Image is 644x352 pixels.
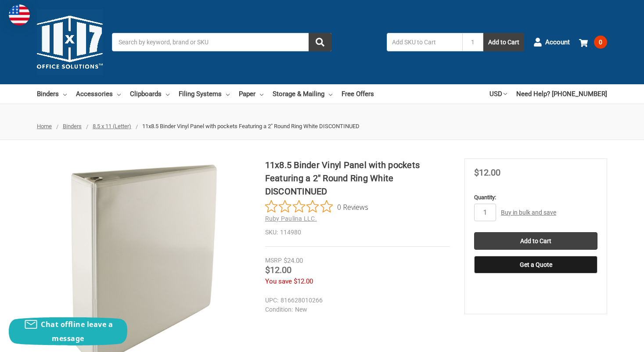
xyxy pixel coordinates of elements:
a: Buy in bulk and save [501,209,556,216]
button: Get a Quote [474,256,597,273]
a: Home [37,123,52,129]
a: Account [533,31,570,54]
a: Binders [63,123,82,129]
a: 8.5 x 11 (Letter) [93,123,131,129]
span: 0 Reviews [337,200,368,213]
button: Rated 0 out of 5 stars from 0 reviews. Jump to reviews. [265,200,368,213]
img: duty and tax information for United States [9,4,30,25]
a: Binders [37,84,67,104]
dd: 114980 [265,228,450,237]
span: 11x8.5 Binder Vinyl Panel with pockets Featuring a 2" Round Ring White DISCONTINUED [142,123,360,129]
input: Add SKU to Cart [387,33,462,51]
div: MSRP [265,256,282,265]
a: Storage & Mailing [273,84,332,104]
a: Ruby Paulina LLC. [265,215,317,222]
span: You save [265,277,292,285]
a: Accessories [76,84,121,104]
a: 0 [579,31,607,54]
dt: Condition: [265,305,293,314]
a: USD [489,84,507,104]
a: Clipboards [130,84,169,104]
a: Filing Systems [179,84,230,104]
span: 0 [594,36,607,49]
dt: SKU: [265,228,278,237]
input: Search by keyword, brand or SKU [112,33,331,51]
span: Chat offline leave a message [41,320,113,343]
label: Quantity: [474,193,597,202]
span: $12.00 [474,167,500,178]
dt: UPC: [265,296,278,305]
button: Add to Cart [483,33,524,51]
dd: New [265,305,446,314]
a: Free Offers [342,84,374,104]
span: $12.00 [294,277,313,285]
a: Need Help? [PHONE_NUMBER] [516,84,607,104]
span: $24.00 [284,257,303,265]
span: Account [545,37,570,47]
input: Add to Cart [474,232,597,250]
button: Chat offline leave a message [9,317,127,345]
span: $12.00 [265,265,291,275]
a: Paper [239,84,263,104]
h1: 11x8.5 Binder Vinyl Panel with pockets Featuring a 2" Round Ring White DISCONTINUED [265,158,450,198]
dd: 816628010266 [265,296,446,305]
img: 11x17.com [37,9,103,75]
